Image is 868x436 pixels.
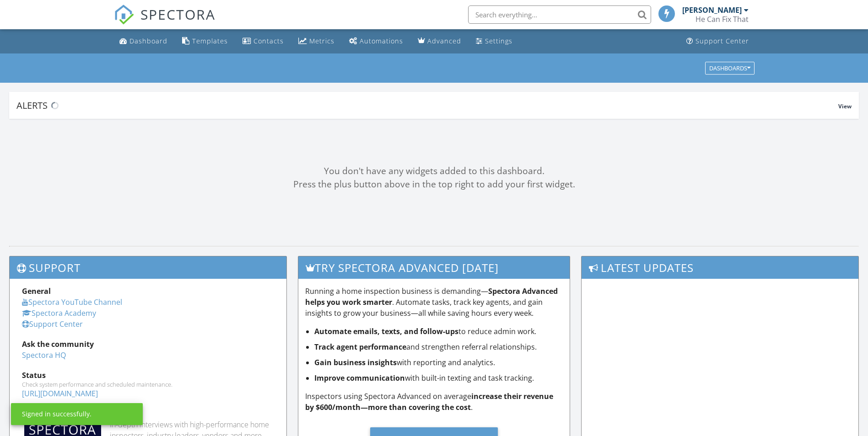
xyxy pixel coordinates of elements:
[695,37,749,45] div: Support Center
[314,326,458,336] strong: Automate emails, texts, and follow-ups
[253,37,284,45] div: Contacts
[705,62,755,74] button: Dashboards
[695,15,749,24] div: He Can Fix That
[709,65,750,71] div: Dashboards
[140,5,216,24] span: SPECTORA
[314,357,397,367] strong: Gain business insights
[314,372,563,383] li: with built-in texting and task tracking.
[10,256,286,279] h3: Support
[305,391,553,412] strong: increase their revenue by $600/month—more than covering the cost
[682,5,742,15] div: [PERSON_NAME]
[16,99,838,112] div: Alerts
[192,37,228,45] div: Templates
[22,350,66,360] a: Spectora HQ
[314,357,563,368] li: with reporting and analytics.
[22,308,96,318] a: Spectora Academy
[345,33,407,50] a: Automations (Basic)
[314,326,563,337] li: to reduce admin work.
[414,33,465,50] a: Advanced
[314,341,563,352] li: and strengthen referral relationships.
[22,286,51,296] strong: General
[22,370,274,381] div: Status
[314,342,406,352] strong: Track agent performance
[114,12,216,32] a: SPECTORA
[360,37,403,45] div: Automations
[485,37,512,45] div: Settings
[129,37,167,45] div: Dashboard
[22,297,122,307] a: Spectora YouTube Channel
[9,178,859,191] div: Press the plus button above in the top right to add your first widget.
[22,319,83,329] a: Support Center
[22,409,92,419] div: Signed in successfully.
[178,33,232,50] a: Templates
[309,37,334,45] div: Metrics
[427,37,461,45] div: Advanced
[239,33,287,50] a: Contacts
[22,408,274,419] div: Industry Knowledge
[314,373,405,383] strong: Improve communication
[472,33,516,50] a: Settings
[683,33,753,50] a: Support Center
[305,391,563,413] p: Inspectors using Spectora Advanced on average .
[305,286,558,307] strong: Spectora Advanced helps you work smarter
[9,165,859,178] div: You don't have any widgets added to this dashboard.
[305,286,563,319] p: Running a home inspection business is demanding— . Automate tasks, track key agents, and gain ins...
[116,33,171,50] a: Dashboard
[114,5,134,25] img: The Best Home Inspection Software - Spectora
[468,5,651,24] input: Search everything...
[298,256,570,279] h3: Try spectora advanced [DATE]
[22,381,274,388] div: Check system performance and scheduled maintenance.
[295,33,338,50] a: Metrics
[22,388,98,399] a: [URL][DOMAIN_NAME]
[838,102,852,110] span: View
[582,256,858,279] h3: Latest Updates
[22,339,274,350] div: Ask the community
